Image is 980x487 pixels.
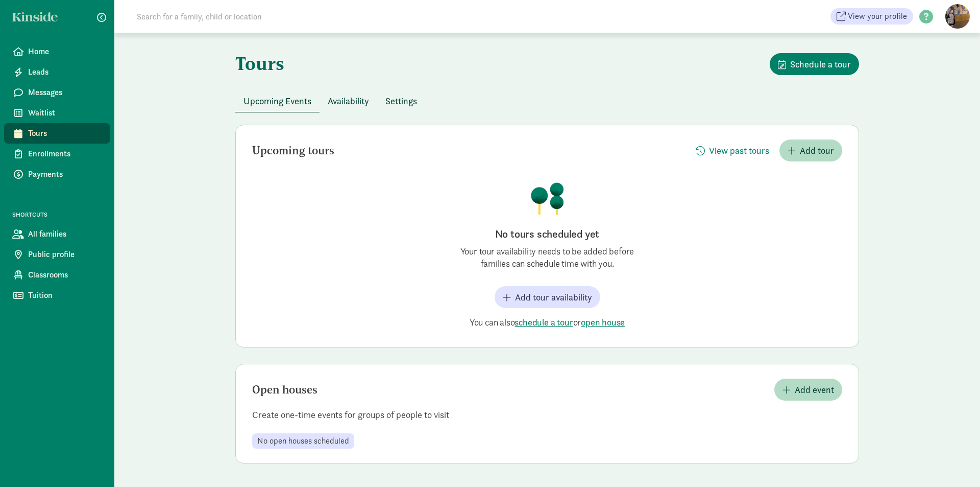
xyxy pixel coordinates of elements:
span: Add event [795,383,834,397]
span: Leads [28,66,102,78]
a: Waitlist [4,103,110,123]
button: Add event [774,379,842,401]
span: Availability [328,94,369,108]
h2: No tours scheduled yet [445,227,649,241]
p: Create one-time events for groups of people to visit [236,409,859,421]
img: illustration-trees.png [530,182,565,215]
p: You can also or [445,316,649,329]
span: Waitlist [28,107,102,119]
span: Upcoming Events [243,94,311,108]
a: Home [4,41,110,62]
h1: Tours [235,53,284,74]
span: Schedule a tour [790,57,851,71]
span: Home [28,45,102,58]
a: Tours [4,123,110,144]
button: Upcoming Events [235,90,320,112]
a: Payments [4,164,110,184]
button: View past tours [688,140,777,161]
button: Schedule a tour [770,53,859,75]
button: Add tour [779,140,842,161]
a: View past tours [688,145,777,157]
span: Enrollments [28,148,102,160]
span: Messages [28,86,102,99]
a: Classrooms [4,265,110,285]
span: View past tours [709,144,769,157]
a: All families [4,224,110,244]
span: All families [28,228,102,240]
span: View your profile [848,10,907,22]
button: Add tour availability [495,286,600,308]
button: open house [581,316,625,329]
span: Add tour availability [515,290,592,304]
iframe: Chat Widget [929,438,980,487]
span: Settings [385,94,417,108]
button: Settings [377,90,425,112]
a: Enrollments [4,144,110,164]
span: Classrooms [28,269,102,281]
button: schedule a tour [514,316,573,329]
span: Add tour [800,144,834,157]
h2: Open houses [252,384,317,396]
a: Public profile [4,244,110,265]
input: Search for a family, child or location [131,6,417,27]
span: Tuition [28,289,102,302]
a: Tuition [4,285,110,306]
button: Availability [320,90,377,112]
a: Leads [4,62,110,82]
a: Messages [4,82,110,103]
p: Your tour availability needs to be added before families can schedule time with you. [445,245,649,270]
span: Payments [28,168,102,180]
span: Tours [28,127,102,140]
span: No open houses scheduled [257,436,349,446]
h2: Upcoming tours [252,145,334,157]
a: View your profile [830,8,913,25]
span: Public profile [28,248,102,261]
